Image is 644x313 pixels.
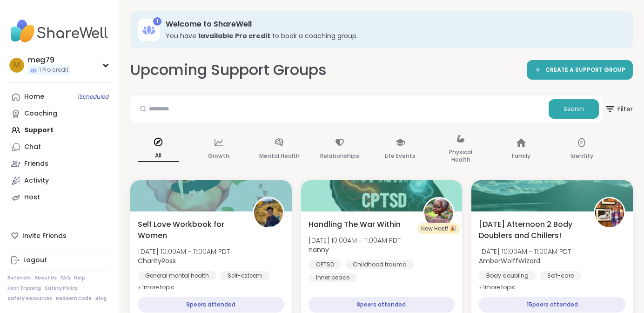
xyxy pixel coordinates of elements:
button: Filter [604,95,633,122]
div: Self-care [540,271,581,280]
p: Family [512,150,530,162]
div: meg79 [28,55,70,65]
span: [DATE] 10:00AM - 11:00AM PDT [479,247,571,256]
iframe: Spotlight [102,110,109,118]
a: Redeem Code [56,295,92,302]
a: Referrals [7,275,31,281]
img: CharityRoss [254,198,283,227]
div: New Host! 🎉 [417,223,460,234]
span: 1 Scheduled [78,93,109,101]
a: Safety Resources [7,295,52,302]
span: m [13,59,20,71]
div: CPTSD [309,260,342,269]
img: AmberWolffWizard [595,198,624,227]
div: Friends [24,159,48,169]
a: Host Training [7,285,41,292]
p: Growth [208,150,229,162]
div: 15 peers attended [479,297,625,313]
div: 8 peers attended [309,297,455,313]
a: Activity [7,172,111,189]
span: Self Love Workbook for Women [138,219,242,241]
span: Search [563,105,584,113]
span: Handling The War Within [309,219,401,230]
div: Invite Friends [7,227,111,244]
a: FAQ [60,275,70,281]
b: AmberWolffWizard [479,256,540,265]
div: General mental health [138,271,216,280]
div: Coaching [24,109,57,118]
div: 9 peers attended [138,297,284,313]
p: Relationships [320,150,359,162]
b: CharityRoss [138,256,176,265]
a: About Us [34,275,57,281]
div: Logout [23,256,47,265]
p: Identity [570,150,593,162]
span: CREATE A SUPPORT GROUP [545,66,625,74]
button: Search [549,99,599,119]
a: Blog [95,295,107,302]
span: [DATE] 10:00AM - 11:00AM PDT [138,247,230,256]
a: Safety Policy [45,285,78,292]
p: Life Events [385,150,416,162]
a: Chat [7,139,111,156]
div: Inner peace [309,273,357,282]
span: [DATE] Afternoon 2 Body Doublers and Chillers! [479,219,584,241]
b: nanny [309,245,329,254]
span: 1 Pro credit [39,66,68,74]
a: Coaching [7,105,111,122]
a: Logout [7,252,111,269]
p: All [138,150,179,162]
a: Home1Scheduled [7,88,111,105]
p: Physical Health [440,147,481,165]
h3: Welcome to ShareWell [166,19,620,29]
a: Friends [7,156,111,172]
div: Host [24,193,40,202]
div: 1 [153,17,161,26]
img: ShareWell Nav Logo [7,15,111,48]
b: 1 available Pro credit [198,31,270,41]
div: Body doubling [479,271,536,280]
span: [DATE] 10:00AM - 11:00AM PDT [309,236,401,245]
div: Childhood trauma [345,260,414,269]
div: Chat [24,143,41,152]
h2: Upcoming Support Groups [130,60,327,81]
div: Activity [24,176,49,185]
a: Host [7,189,111,206]
div: Home [24,92,44,102]
a: Help [74,275,85,281]
a: CREATE A SUPPORT GROUP [527,60,633,80]
div: Self-esteem [220,271,269,280]
p: Mental Health [259,150,300,162]
img: nanny [424,198,453,227]
h3: You have to book a coaching group. [166,31,620,41]
span: Filter [604,98,633,120]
